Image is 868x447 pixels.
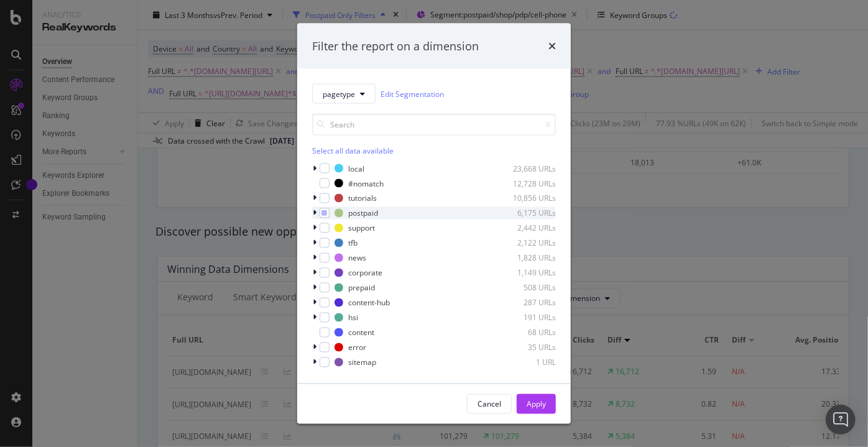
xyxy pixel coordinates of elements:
[348,282,375,293] div: prepaid
[348,297,390,308] div: content-hub
[495,357,556,367] div: 1 URL
[495,252,556,263] div: 1,828 URLs
[348,208,378,218] div: postpaid
[312,38,479,54] div: Filter the report on a dimension
[527,399,546,409] div: Apply
[495,208,556,218] div: 6,175 URLs
[348,252,366,263] div: news
[495,163,556,173] div: 23,668 URLs
[495,237,556,248] div: 2,122 URLs
[323,88,355,99] span: pagetype
[495,178,556,188] div: 12,728 URLs
[297,23,571,424] div: modal
[495,193,556,203] div: 10,856 URLs
[495,342,556,353] div: 35 URLs
[312,114,556,136] input: Search
[348,178,384,188] div: #nomatch
[348,237,358,248] div: tfb
[381,87,444,100] a: Edit Segmentation
[348,357,376,367] div: sitemap
[348,163,364,173] div: local
[348,327,374,338] div: content
[495,312,556,323] div: 191 URLs
[548,38,556,54] div: times
[495,327,556,338] div: 68 URLs
[495,282,556,293] div: 508 URLs
[348,267,382,278] div: corporate
[312,84,376,104] button: pagetype
[495,267,556,278] div: 1,149 URLs
[312,145,556,156] div: Select all data available
[348,342,366,353] div: error
[348,223,375,233] div: support
[495,223,556,233] div: 2,442 URLs
[348,193,377,203] div: tutorials
[348,312,358,323] div: hsi
[517,394,556,414] button: Apply
[478,399,501,409] div: Cancel
[826,405,856,435] div: Open Intercom Messenger
[495,297,556,308] div: 287 URLs
[467,394,512,414] button: Cancel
